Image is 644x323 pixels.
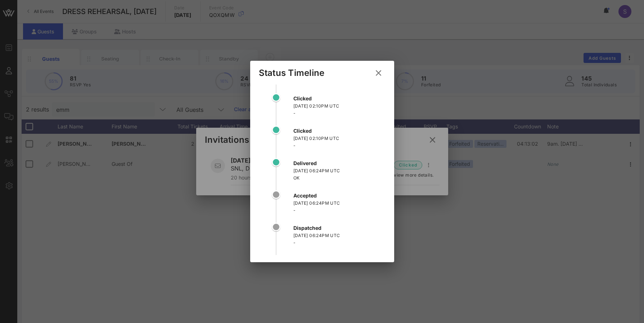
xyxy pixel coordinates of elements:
[293,225,322,231] strong: dispatched
[259,68,325,78] div: Status Timeline
[293,192,317,199] strong: accepted
[293,135,386,142] div: [DATE] 02:10PM UTC
[293,128,312,134] strong: clicked
[293,200,386,207] div: [DATE] 06:24PM UTC
[293,160,317,166] strong: delivered
[293,110,386,117] div: -
[293,232,386,239] div: [DATE] 06:24PM UTC
[293,167,386,174] div: [DATE] 06:24PM UTC
[293,95,312,101] strong: clicked
[293,142,386,149] div: -
[293,239,386,246] div: -
[293,207,386,214] div: -
[293,174,386,182] div: OK
[293,103,386,110] div: [DATE] 02:10PM UTC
